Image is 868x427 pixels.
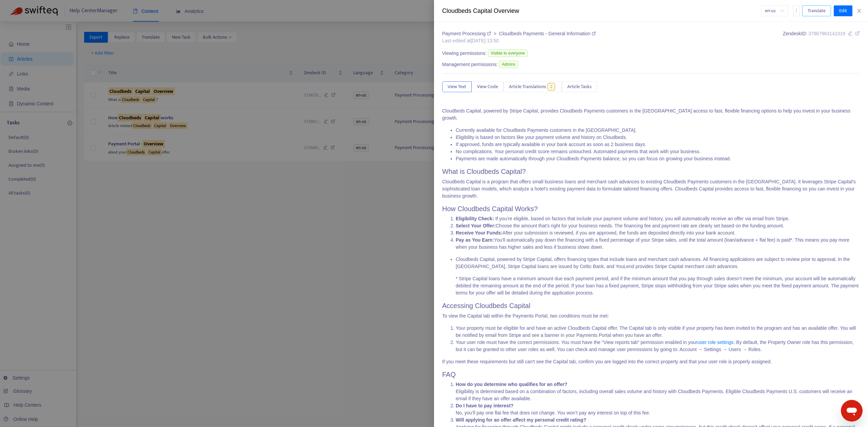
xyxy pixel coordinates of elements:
[697,340,734,345] a: user role settings
[456,134,860,141] li: Eligibility is based on factors like your payment volume and history on Cloudbeds.
[765,6,784,16] span: en-us
[834,5,852,16] button: Edit
[442,37,596,44] div: Last edited at [DATE] 13:50
[456,230,502,236] span: Receive Your Funds:
[442,50,487,57] span: Viewing permissions:
[442,370,860,379] h2: FAQ
[839,7,847,15] span: Edit
[456,325,860,339] li: Your property must be eligible for and have an active Cloudbeds Capital offer. The Capital tab is...
[548,83,555,90] span: 2
[488,49,528,57] span: Visible to everyone
[456,381,860,402] li: Eligibility is determined based on a combination of factors, including overall sales volume and h...
[499,31,596,36] a: Cloudbeds Payments - General Information
[442,358,860,365] p: If you meet these requirements but still can't see the Capital tab, confirm you are logged into t...
[456,417,586,423] strong: Will applying for an offer affect my personal credit rating?
[456,237,494,243] span: Pay as You Earn:
[456,382,567,387] strong: How do you determine who qualifies for an offer?
[456,222,860,229] li: Choose the amount that’s right for your business needs. The financing fee and payment rate are cl...
[793,5,800,16] button: more
[456,403,513,408] strong: Do I have to pay interest?
[442,61,498,68] span: Management permissions:
[456,256,860,270] p: Cloudbeds Capital, powered by Stripe Capital, offers financing types that include loans and merch...
[456,215,860,222] li: If you’re eligible, based on factors that include your payment volume and history, you will autom...
[856,8,862,14] span: close
[456,237,860,251] li: You’ll automatically pay down the financing with a fixed percentage of your Stripe sales, until t...
[808,7,826,15] span: Translate
[456,148,860,155] li: No complications. Your personal credit score remains untouched. Automated payments that work with...
[783,30,860,44] div: Zendesk ID:
[442,107,860,122] p: Cloudbeds Capital, powered by Stripe Capital, provides Cloudbeds Payments customers in the [GEOGR...
[442,302,860,310] h2: Accessing Cloudbeds Capital
[854,8,864,14] button: Close
[808,31,845,36] span: 37867963141019
[456,216,494,221] span: Eligibility Check:
[442,312,860,320] p: To view the Capital tab within the Payments Portal, two conditions must be met:
[567,83,592,90] span: Article Tasks
[456,229,860,237] li: After your submission is reviewed, if you are approved, the funds are deposited directly into you...
[456,223,496,228] span: Select Your Offer:
[442,167,860,176] h2: What is Cloudbeds Capital?
[504,81,562,92] button: Article Translations2
[456,155,860,162] li: Payments are made automatically through your Cloudbeds Payments balance, so you can focus on grow...
[448,83,466,90] span: View Text
[442,31,492,36] a: Payment Processing
[456,402,860,416] li: No, you’ll pay one flat fee that does not change. You won’t pay any interest on top of this fee.
[509,83,546,90] span: Article Translations
[499,61,518,68] span: Admins
[442,205,860,213] h2: How Cloudbeds Capital Works?
[442,6,761,16] div: Cloudbeds Capital Overview
[442,30,596,37] div: >
[802,5,831,16] button: Translate
[456,275,860,297] p: * Stripe Capital loans have a minimum amount due each payment period, and if the minimum amount t...
[442,178,860,200] p: Cloudbeds Capital is a program that offers small business loans and merchant cash advances to exi...
[477,83,498,90] span: View Code
[472,81,504,92] button: View Code
[442,81,472,92] button: View Text
[562,81,597,92] button: Article Tasks
[456,127,860,134] li: Currently available for Cloudbeds Payments customers in the [GEOGRAPHIC_DATA].
[456,339,860,353] li: Your user role must have the correct permissions. You must have the "View reports tab" permission...
[841,400,863,422] iframe: Botón para iniciar la ventana de mensajería
[794,8,799,13] span: more
[456,141,860,148] li: If approved, funds are typically available in your bank account as soon as 2 business days.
